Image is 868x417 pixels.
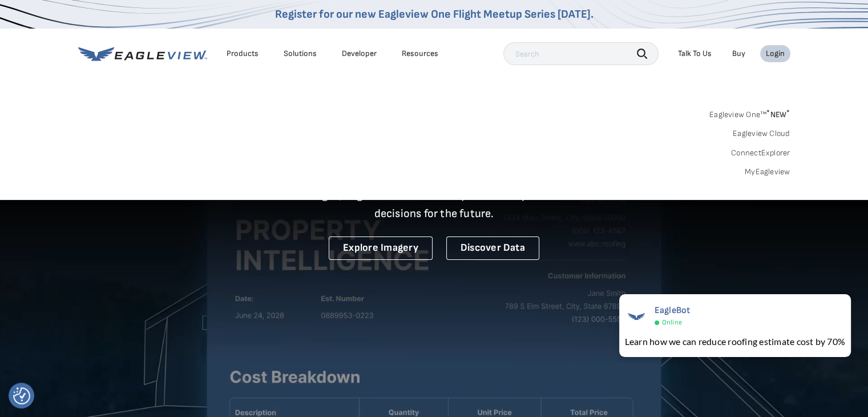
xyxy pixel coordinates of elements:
a: Discover Data [446,236,539,260]
a: Eagleview One™*NEW* [709,106,790,119]
a: Developer [342,49,377,59]
a: MyEagleview [745,167,790,177]
div: Login [766,49,785,59]
a: Register for our new Eagleview One Flight Meetup Series [DATE]. [275,7,594,21]
a: Buy [732,49,745,59]
a: ConnectExplorer [731,148,790,158]
div: Resources [402,49,438,59]
span: NEW [766,110,790,119]
div: Learn how we can reduce roofing estimate cost by 70% [625,335,845,348]
img: EagleBot [625,305,648,328]
button: Consent Preferences [13,387,30,404]
div: Products [227,49,259,59]
div: Talk To Us [678,49,712,59]
span: Online [662,318,682,327]
input: Search [503,42,659,65]
img: Revisit consent button [13,387,30,404]
div: Solutions [284,49,317,59]
a: Explore Imagery [329,236,433,260]
span: EagleBot [655,305,691,316]
a: Eagleview Cloud [733,129,790,139]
